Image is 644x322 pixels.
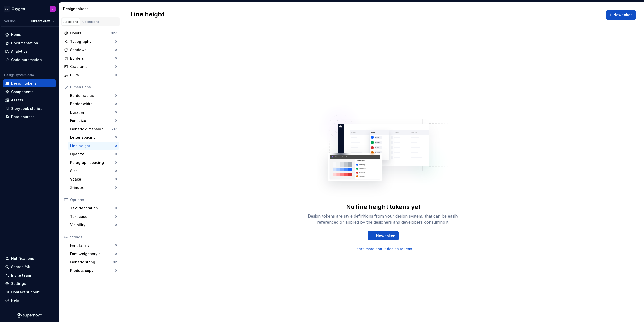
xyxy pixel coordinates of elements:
div: 0 [115,269,117,273]
div: 327 [111,31,117,35]
a: Storybook stories [3,104,56,113]
div: 0 [115,144,117,148]
button: New token [368,231,399,240]
div: 0 [115,65,117,69]
a: Paragraph spacing0 [68,158,119,167]
button: GDOxygenJ [1,3,58,14]
a: Design tokens [3,79,56,87]
a: Letter spacing0 [68,133,119,141]
div: Data sources [11,114,35,119]
div: Colors [70,31,111,36]
div: 0 [115,223,117,227]
a: Visibility0 [68,221,119,229]
a: Shadows0 [62,46,119,54]
div: Letter spacing [70,135,115,140]
div: Version [4,19,16,23]
a: Z-index0 [68,184,119,192]
span: Current draft [31,19,50,23]
div: Font family [70,243,115,248]
h2: Line height [130,10,164,20]
div: Contact support [11,290,40,295]
div: 0 [115,48,117,52]
div: Documentation [11,41,38,46]
div: 0 [115,94,117,98]
span: New token [376,233,395,238]
a: Border radius0 [68,92,119,100]
a: Learn more about design tokens [354,246,412,252]
div: 0 [115,214,117,219]
div: Home [11,32,21,37]
div: 32 [113,260,117,264]
div: Gradients [70,64,115,69]
div: GD [4,6,10,12]
a: Line height0 [68,142,119,150]
div: J [52,7,53,11]
a: Colors327 [62,29,119,37]
a: Text decoration0 [68,204,119,212]
a: Generic dimension217 [68,125,119,133]
div: Design tokens [63,6,120,11]
div: 0 [115,40,117,44]
div: Generic dimension [70,127,112,132]
button: Current draft [29,17,57,25]
div: Code automation [11,57,42,62]
div: Help [11,298,19,303]
div: Border radius [70,93,115,98]
div: Paragraph spacing [70,160,115,165]
a: Font size0 [68,117,119,125]
button: Notifications [3,255,56,263]
div: Z-index [70,185,115,190]
div: Design tokens are style definitions from your design system, that can be easily referenced or app... [302,213,464,225]
div: Design system data [4,73,34,77]
a: Product copy0 [68,266,119,275]
a: Invite team [3,271,56,279]
div: Assets [11,98,23,103]
div: Size [70,168,115,173]
div: Analytics [11,49,27,54]
div: Borders [70,56,115,61]
span: New token [613,12,633,17]
div: 0 [115,102,117,106]
div: Oxygen [12,6,25,11]
div: 0 [115,186,117,190]
div: Dimensions [70,85,117,90]
div: 0 [115,152,117,156]
div: 0 [115,169,117,173]
div: No line height tokens yet [346,203,420,211]
a: Settings [3,280,56,288]
a: Components [3,88,56,96]
div: Duration [70,110,115,115]
a: Typography0 [62,38,119,46]
div: Visibility [70,222,115,227]
a: Font family0 [68,241,119,249]
a: Assets [3,96,56,104]
a: Border width0 [68,100,119,108]
div: Text case [70,214,115,219]
div: Search ⌘K [11,264,30,270]
div: Invite team [11,273,31,278]
button: Search ⌘K [3,263,56,271]
div: Text decoration [70,206,115,211]
div: 217 [112,127,117,131]
div: Options [70,197,117,202]
div: Strings [70,235,117,240]
div: Settings [11,281,26,286]
div: Typography [70,39,115,44]
div: 0 [115,160,117,165]
button: Contact support [3,288,56,296]
div: Shadows [70,47,115,52]
div: 0 [115,135,117,139]
a: Code automation [3,56,56,64]
div: Product copy [70,268,115,273]
a: Size0 [68,167,119,175]
button: Help [3,296,56,305]
div: 0 [115,73,117,77]
svg: Supernova Logo [17,313,42,318]
div: Generic string [70,260,113,265]
a: Analytics [3,47,56,56]
div: Design tokens [11,81,37,86]
a: Duration0 [68,108,119,116]
a: Font weight/style0 [68,250,119,258]
div: Collections [82,20,99,24]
